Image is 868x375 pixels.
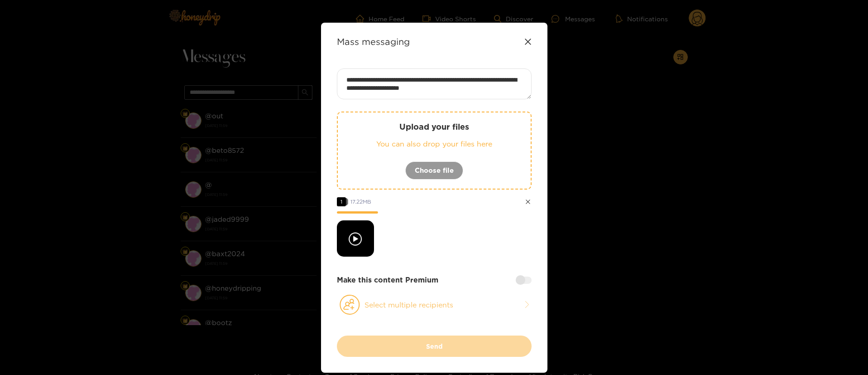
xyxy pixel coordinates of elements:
[405,161,463,180] button: Choose file
[350,199,371,205] span: 17.22 MB
[337,336,532,357] button: Send
[337,294,532,315] button: Select multiple recipients
[337,197,346,206] span: 1
[356,122,513,132] p: Upload your files
[337,36,410,47] strong: Mass messaging
[337,275,438,285] strong: Make this content Premium
[356,139,513,149] p: You can also drop your files here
